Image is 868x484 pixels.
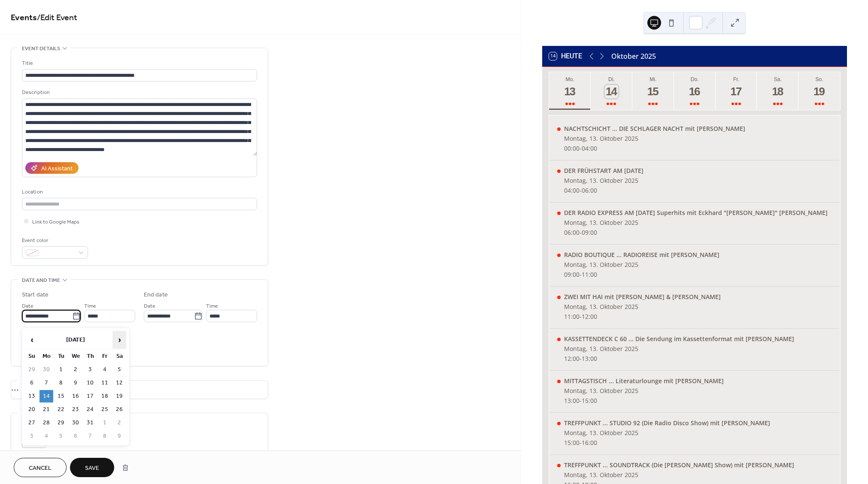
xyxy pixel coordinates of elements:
[54,390,68,402] td: 15
[718,76,755,82] div: Fr.
[812,85,826,99] div: 19
[759,76,796,82] div: Sa.
[546,50,585,62] button: 14Heute
[69,403,82,416] td: 23
[801,76,838,82] div: So.
[70,458,114,477] button: Save
[582,228,597,236] span: 09:00
[564,439,580,447] span: 15:00
[69,377,82,389] td: 9
[98,350,112,363] th: Fr
[674,72,716,110] button: Do.16
[582,439,597,447] span: 16:00
[83,390,97,402] td: 17
[14,458,67,477] button: Cancel
[771,85,785,99] div: 18
[677,76,713,82] div: Do.
[83,350,97,363] th: Th
[580,312,582,321] span: -
[144,290,168,299] div: End date
[591,72,632,110] button: Di.14
[580,354,582,363] span: -
[54,403,68,416] td: 22
[39,350,53,363] th: Mo
[582,354,597,363] span: 13:00
[564,134,745,142] div: Montag, 13. Oktober 2025
[98,417,112,429] td: 1
[564,176,643,185] div: Montag, 13. Oktober 2025
[144,302,155,311] span: Date
[85,464,99,473] span: Save
[564,419,770,427] div: TREFFPUNKT ... STUDIO 92 (Die Radio Disco Show) mit [PERSON_NAME]
[552,76,588,82] div: Mo.
[83,377,97,389] td: 10
[25,350,39,363] th: Su
[11,381,268,399] div: •••
[41,164,73,173] div: AI Assistant
[112,363,126,376] td: 5
[98,430,112,442] td: 8
[69,363,82,376] td: 2
[564,335,794,343] div: KASSETTENDECK C 60 ... Die Sendung im Kassettenformat mit [PERSON_NAME]
[580,228,582,236] span: -
[564,387,724,395] div: Montag, 13. Oktober 2025
[22,44,60,53] span: Event details
[54,430,68,442] td: 5
[688,85,702,99] div: 16
[757,72,798,110] button: Sa.18
[564,228,580,236] span: 06:00
[632,72,674,110] button: Mi.15
[98,403,112,416] td: 25
[564,429,770,437] div: Montag, 13. Oktober 2025
[582,270,597,278] span: 11:00
[25,162,79,174] button: AI Assistant
[564,124,745,133] div: NACHTSCHICHT ... DIE SCHLAGER NACHT mit [PERSON_NAME]
[564,251,719,259] div: RADIO BOUTIQUE ... RADIOREISE mit [PERSON_NAME]
[39,377,53,389] td: 7
[29,464,52,473] span: Cancel
[84,302,96,311] span: Time
[582,312,597,321] span: 12:00
[54,417,68,429] td: 29
[564,260,719,269] div: Montag, 13. Oktober 2025
[113,331,126,348] span: ›
[549,72,591,110] button: Mo.13
[112,430,126,442] td: 9
[54,363,68,376] td: 1
[112,377,126,389] td: 12
[69,350,82,363] th: We
[22,188,255,197] div: Location
[582,144,597,152] span: 04:00
[69,417,82,429] td: 30
[564,461,794,469] div: TREFFPUNKT ... SOUNDTRACK (Die [PERSON_NAME] Show) mit [PERSON_NAME]
[11,9,37,26] a: Events
[564,377,724,385] div: MITTAGSTISCH ... Literaturlounge mit [PERSON_NAME]
[22,59,255,68] div: Title
[98,390,112,402] td: 18
[112,350,126,363] th: Sa
[39,430,53,442] td: 4
[206,302,218,311] span: Time
[25,331,38,348] span: ‹
[112,417,126,429] td: 2
[564,302,721,311] div: Montag, 13. Oktober 2025
[564,396,580,405] span: 13:00
[39,417,53,429] td: 28
[798,72,840,110] button: So.19
[39,363,53,376] td: 30
[39,331,112,349] th: [DATE]
[564,186,580,194] span: 04:00
[563,85,577,99] div: 13
[37,9,77,26] span: / Edit Event
[564,354,580,363] span: 12:00
[582,396,597,405] span: 15:00
[54,377,68,389] td: 8
[22,290,49,299] div: Start date
[112,390,126,402] td: 19
[25,363,39,376] td: 29
[39,390,53,402] td: 14
[69,430,82,442] td: 6
[635,76,671,82] div: Mi.
[54,350,68,363] th: Tu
